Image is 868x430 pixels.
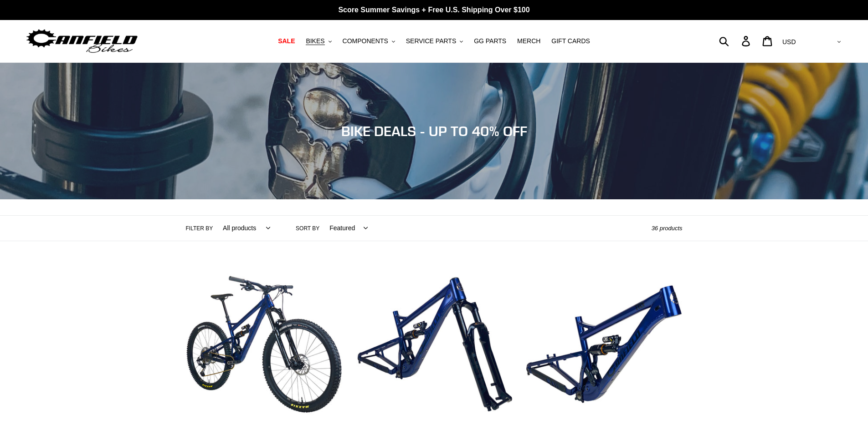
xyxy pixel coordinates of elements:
span: GIFT CARDS [551,37,590,45]
a: MERCH [513,35,545,47]
span: GG PARTS [474,37,506,45]
a: SALE [273,35,299,47]
button: COMPONENTS [338,35,400,47]
button: BIKES [301,35,336,47]
button: SERVICE PARTS [401,35,467,47]
label: Sort by [296,224,319,233]
span: MERCH [517,37,540,45]
span: 36 products [652,225,683,232]
span: SERVICE PARTS [406,37,456,45]
img: Canfield Bikes [25,27,139,56]
a: GG PARTS [469,35,511,47]
span: SALE [278,37,295,45]
span: BIKES [306,37,324,45]
a: GIFT CARDS [547,35,595,47]
span: BIKE DEALS - UP TO 40% OFF [341,123,527,139]
label: Filter by [186,224,213,233]
span: COMPONENTS [343,37,388,45]
input: Search [724,31,747,51]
